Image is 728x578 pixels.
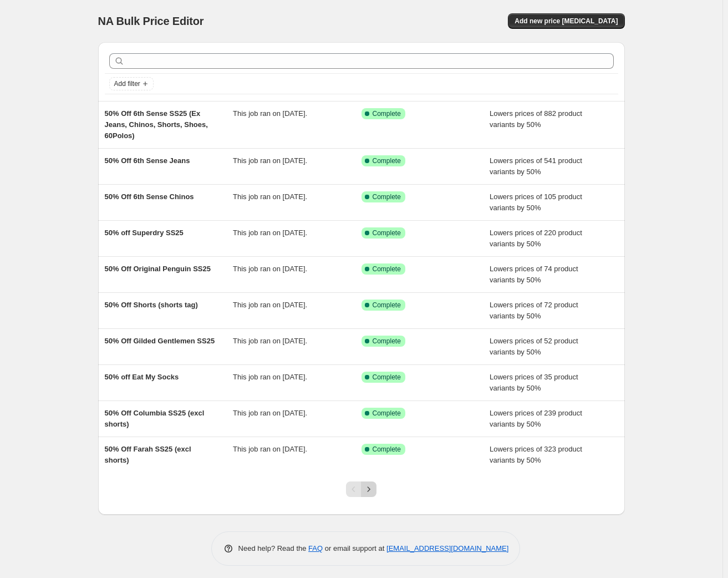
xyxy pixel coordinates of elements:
span: Complete [373,301,401,310]
nav: Pagination [346,481,376,497]
span: Complete [373,156,401,165]
span: This job ran on [DATE]. [233,192,307,201]
span: This job ran on [DATE]. [233,109,307,118]
span: NA Bulk Price Editor [98,15,204,27]
span: This job ran on [DATE]. [233,373,307,381]
button: Add filter [109,77,154,90]
span: or email support at [323,544,386,552]
a: FAQ [308,544,323,552]
span: 50% off Eat My Socks [105,373,179,381]
span: 50% Off Columbia SS25 (excl shorts) [105,409,205,428]
span: Add filter [114,79,140,88]
span: Lowers prices of 74 product variants by 50% [490,265,578,284]
span: Add new price [MEDICAL_DATA] [515,17,618,26]
span: 50% off Superdry SS25 [105,229,184,237]
span: Complete [373,109,401,118]
span: This job ran on [DATE]. [233,156,307,165]
span: This job ran on [DATE]. [233,337,307,345]
span: Complete [373,445,401,454]
span: Lowers prices of 541 product variants by 50% [490,156,582,176]
span: Complete [373,192,401,201]
button: Add new price [MEDICAL_DATA] [508,13,624,29]
span: Lowers prices of 882 product variants by 50% [490,109,582,129]
span: 50% Off Farah SS25 (excl shorts) [105,445,191,464]
span: Lowers prices of 35 product variants by 50% [490,373,578,392]
span: This job ran on [DATE]. [233,409,307,417]
span: Lowers prices of 239 product variants by 50% [490,409,582,428]
span: This job ran on [DATE]. [233,265,307,273]
span: Lowers prices of 52 product variants by 50% [490,337,578,356]
span: Lowers prices of 323 product variants by 50% [490,445,582,464]
span: Lowers prices of 220 product variants by 50% [490,229,582,248]
button: Next [361,481,376,497]
span: This job ran on [DATE]. [233,229,307,237]
span: Complete [373,373,401,382]
span: 50% Off Gilded Gentlemen SS25 [105,337,215,345]
a: [EMAIL_ADDRESS][DOMAIN_NAME] [386,544,508,552]
span: 50% Off 6th Sense SS25 (Ex Jeans, Chinos, Shorts, Shoes, 60Polos) [105,109,208,140]
span: 50% Off 6th Sense Jeans [105,156,190,165]
span: Need help? Read the [238,544,309,552]
span: Complete [373,229,401,237]
span: Lowers prices of 72 product variants by 50% [490,301,578,320]
span: This job ran on [DATE]. [233,301,307,309]
span: Lowers prices of 105 product variants by 50% [490,192,582,212]
span: Complete [373,409,401,418]
span: Complete [373,337,401,346]
span: Complete [373,265,401,273]
span: This job ran on [DATE]. [233,445,307,453]
span: 50% Off Shorts (shorts tag) [105,301,198,309]
span: 50% Off Original Penguin SS25 [105,265,211,273]
span: 50% Off 6th Sense Chinos [105,192,194,201]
